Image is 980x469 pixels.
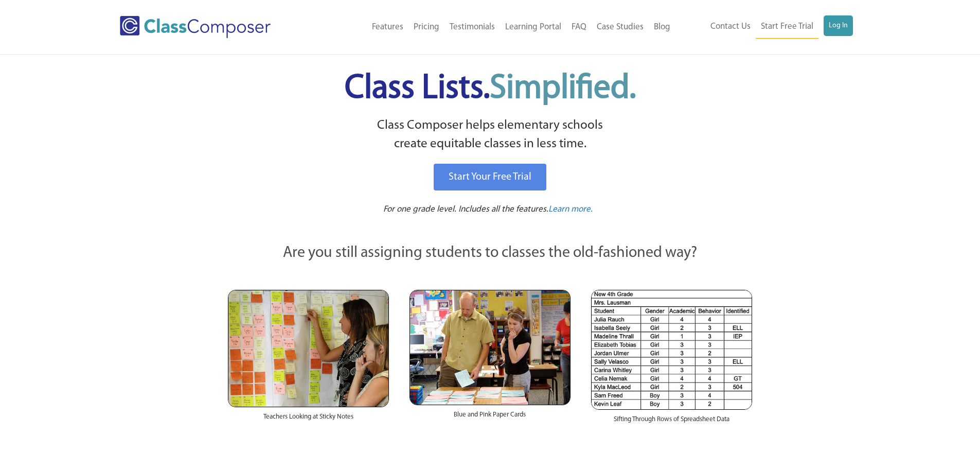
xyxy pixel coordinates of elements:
a: Blog [649,16,675,39]
a: Contact Us [705,15,756,38]
div: Sifting Through Rows of Spreadsheet Data [591,410,752,435]
a: Start Your Free Trial [434,164,546,190]
a: Learning Portal [500,16,566,39]
a: FAQ [566,16,592,39]
span: Learn more. [548,205,593,214]
span: Class Lists. [345,72,636,106]
img: Class Composer [120,16,271,38]
a: Start Free Trial [756,15,818,39]
span: Start Your Free Trial [449,172,531,182]
a: Log In [824,15,853,36]
img: Teachers Looking at Sticky Notes [228,290,389,407]
p: Are you still assigning students to classes the old-fashioned way? [228,242,753,265]
a: Testimonials [444,16,500,39]
div: Teachers Looking at Sticky Notes [228,407,389,432]
nav: Header Menu [313,16,675,39]
img: Blue and Pink Paper Cards [409,290,571,405]
a: Features [367,16,408,39]
span: Simplified. [490,72,636,106]
a: Case Studies [592,16,649,39]
a: Pricing [408,16,444,39]
img: Spreadsheets [591,290,752,410]
span: For one grade level. Includes all the features. [383,205,548,214]
p: Class Composer helps elementary schools create equitable classes in less time. [226,116,754,154]
nav: Header Menu [675,15,853,39]
a: Learn more. [548,203,593,216]
div: Blue and Pink Paper Cards [409,405,571,430]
